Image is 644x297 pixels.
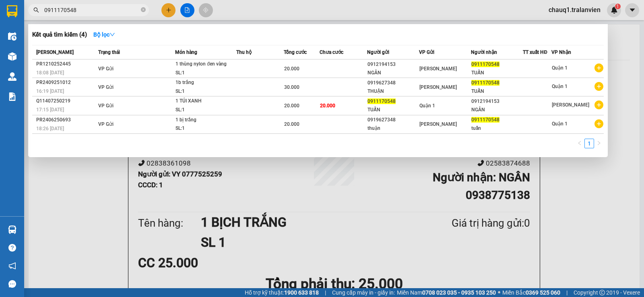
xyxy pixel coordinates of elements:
[98,103,114,109] span: VP Gửi
[367,49,389,55] span: Người gửi
[284,103,299,109] span: 20.000
[471,61,500,67] span: 0911170548
[236,49,252,55] span: Thu hộ
[36,97,96,105] div: Q11407250219
[109,32,115,37] span: down
[367,69,419,77] div: NGÂN
[36,60,96,68] div: PR1210252445
[471,106,522,114] div: NGÂN
[367,79,419,87] div: 0919627348
[367,60,419,69] div: 0912194153
[471,69,522,77] div: TUẤN
[36,78,96,87] div: PR2409251012
[8,52,17,61] img: warehouse-icon
[419,121,457,127] span: [PERSON_NAME]
[284,84,299,90] span: 30.000
[597,141,601,145] span: right
[471,117,500,123] span: 0911170548
[33,7,39,13] span: search
[175,69,236,78] div: SL: 1
[419,84,457,90] span: [PERSON_NAME]
[594,63,603,72] span: plus-circle
[36,107,64,113] span: 17:15 [DATE]
[175,97,236,106] div: 1 TÚI XANH
[98,84,114,90] span: VP Gửi
[175,60,236,69] div: 1 thùng nylon đen vàng
[284,66,299,72] span: 20.000
[419,103,435,109] span: Quận 1
[175,49,197,55] span: Món hàng
[577,141,582,145] span: left
[471,87,522,96] div: TUẤN
[7,5,17,17] img: logo-vxr
[141,6,146,14] span: close-circle
[584,139,594,148] li: 1
[594,82,603,91] span: plus-circle
[551,49,571,55] span: VP Nhận
[32,31,87,39] h3: Kết quả tìm kiếm ( 4 )
[367,98,396,104] span: 0911170548
[471,49,497,55] span: Người nhận
[8,225,17,234] img: warehouse-icon
[98,66,114,72] span: VP Gửi
[367,124,419,133] div: thuận
[585,139,594,148] a: 1
[471,124,522,133] div: tuấn
[98,49,120,55] span: Trạng thái
[471,80,500,86] span: 0911170548
[471,97,522,106] div: 0912194153
[552,102,589,108] span: [PERSON_NAME]
[36,126,64,131] span: 18:26 [DATE]
[594,139,604,148] button: right
[98,121,114,127] span: VP Gửi
[320,49,343,55] span: Chưa cước
[68,31,111,37] b: [DOMAIN_NAME]
[68,38,111,48] li: (c) 2017
[367,106,419,114] div: TUẤN
[284,121,299,127] span: 20.000
[175,78,236,87] div: 1b trắng
[575,139,584,148] li: Previous Page
[594,139,604,148] li: Next Page
[419,66,457,72] span: [PERSON_NAME]
[93,31,115,38] strong: Bộ lọc
[36,88,64,94] span: 16:19 [DATE]
[36,70,64,76] span: 18:08 [DATE]
[50,12,80,91] b: Trà Lan Viên - Gửi khách hàng
[8,72,17,81] img: warehouse-icon
[594,119,603,128] span: plus-circle
[10,52,29,90] b: Trà Lan Viên
[87,10,107,29] img: logo.jpg
[8,262,16,270] span: notification
[8,244,16,252] span: question-circle
[36,49,74,55] span: [PERSON_NAME]
[419,49,434,55] span: VP Gửi
[523,49,547,55] span: TT xuất HĐ
[175,124,236,133] div: SL: 1
[552,65,568,71] span: Quận 1
[36,116,96,124] div: PR2406250693
[594,100,603,109] span: plus-circle
[8,280,16,288] span: message
[44,6,139,14] input: Tìm tên, số ĐT hoặc mã đơn
[8,32,17,41] img: warehouse-icon
[8,92,17,101] img: solution-icon
[175,87,236,96] div: SL: 1
[175,116,236,125] div: 1 bị trắng
[552,121,568,127] span: Quận 1
[175,106,236,115] div: SL: 1
[575,139,584,148] button: left
[367,87,419,96] div: THUẬN
[552,84,568,89] span: Quận 1
[320,103,335,109] span: 20.000
[87,28,122,41] button: Bộ lọcdown
[367,116,419,124] div: 0919627348
[284,49,307,55] span: Tổng cước
[141,7,146,12] span: close-circle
